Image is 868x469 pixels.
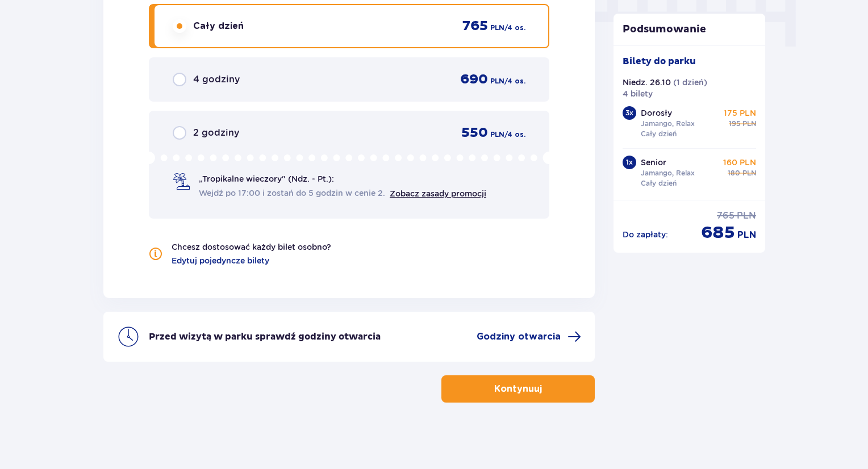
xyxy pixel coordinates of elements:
[193,73,240,86] span: 4 godziny
[172,255,269,266] a: Edytuj pojedyncze bilety
[193,127,239,139] span: 2 godziny
[641,157,666,168] p: Senior
[494,383,542,395] p: Kontynuuj
[742,119,756,129] span: PLN
[614,23,766,36] p: Podsumowanie
[623,156,636,169] div: 1 x
[737,210,756,222] span: PLN
[641,168,695,178] p: Jamango, Relax
[623,88,653,99] p: 4 bilety
[742,168,756,178] span: PLN
[701,222,735,244] span: 685
[641,119,695,129] p: Jamango, Relax
[477,330,561,343] span: Godziny otwarcia
[504,76,525,86] span: / 4 os.
[504,23,525,33] span: / 4 os.
[460,71,488,88] span: 690
[724,107,756,119] p: 175 PLN
[172,241,331,253] p: Chcesz dostosować każdy bilet osobno?
[729,119,740,129] span: 195
[641,178,677,189] p: Cały dzień
[490,23,504,33] span: PLN
[390,189,486,198] a: Zobacz zasady promocji
[623,77,671,88] p: Niedz. 26.10
[477,330,581,344] a: Godziny otwarcia
[462,18,488,35] span: 765
[193,20,244,32] span: Cały dzień
[737,229,756,241] span: PLN
[149,330,381,343] p: Przed wizytą w parku sprawdź godziny otwarcia
[623,106,636,120] div: 3 x
[723,157,756,168] p: 160 PLN
[490,76,504,86] span: PLN
[441,375,595,403] button: Kontynuuj
[199,173,334,185] span: „Tropikalne wieczory" (Ndz. - Pt.):
[728,168,740,178] span: 180
[641,129,677,139] p: Cały dzień
[461,124,488,141] span: 550
[717,210,735,222] span: 765
[623,229,668,240] p: Do zapłaty :
[641,107,672,119] p: Dorosły
[199,187,385,199] span: Wejdź po 17:00 i zostań do 5 godzin w cenie 2.
[504,129,525,140] span: / 4 os.
[490,129,504,140] span: PLN
[623,55,696,68] p: Bilety do parku
[673,77,707,88] p: ( 1 dzień )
